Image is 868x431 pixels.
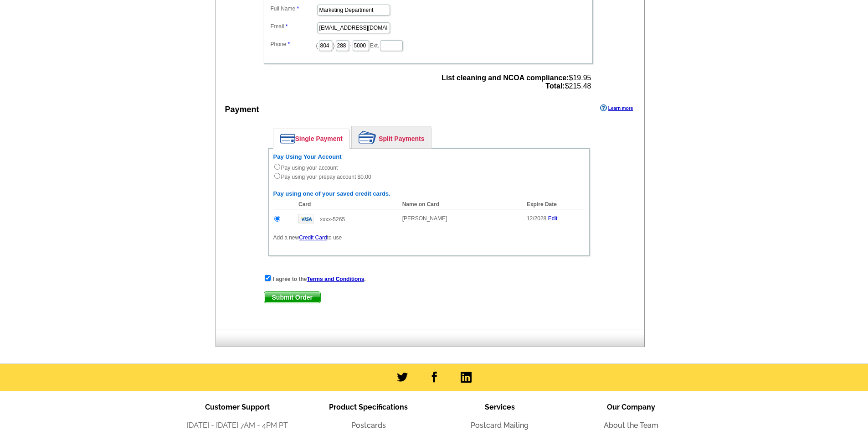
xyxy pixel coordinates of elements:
[471,421,529,430] a: Postcard Mailing
[686,219,868,431] iframe: LiveChat chat widget
[299,234,327,241] a: Credit Card
[273,234,585,242] p: Add a new to use
[548,215,558,222] a: Edit
[294,200,398,209] th: Card
[442,74,569,82] strong: List cleaning and NCOA compliance:
[485,403,515,411] span: Services
[225,104,259,116] div: Payment
[307,276,365,282] a: Terms and Conditions
[320,216,345,223] span: xxxx-5265
[205,403,270,411] span: Customer Support
[545,82,565,90] strong: Total:
[351,421,386,430] a: Postcards
[280,134,295,144] img: single-payment.png
[600,104,633,112] a: Learn more
[604,421,658,430] a: About the Team
[359,131,376,144] img: split-payment.png
[522,200,585,209] th: Expire Date
[172,420,303,431] li: [DATE] - [DATE] 7AM - 4PM PT
[273,276,366,282] strong: I agree to the .
[298,214,314,223] img: visa.gif
[271,40,316,48] label: Phone
[273,129,349,148] a: Single Payment
[607,403,655,411] span: Our Company
[271,5,316,13] label: Full Name
[273,153,585,181] div: Pay using your account Pay using your prepay account $0.00
[527,215,546,222] span: 12/2028
[264,292,320,303] span: Submit Order
[329,403,408,411] span: Product Specifications
[352,126,431,148] a: Split Payments
[402,215,447,222] span: [PERSON_NAME]
[271,22,316,31] label: Email
[442,74,591,90] span: $19.95 $215.48
[273,153,585,161] h6: Pay Using Your Account
[268,38,588,52] dd: ( ) - Ext.
[273,190,585,197] h6: Pay using one of your saved credit cards.
[398,200,522,209] th: Name on Card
